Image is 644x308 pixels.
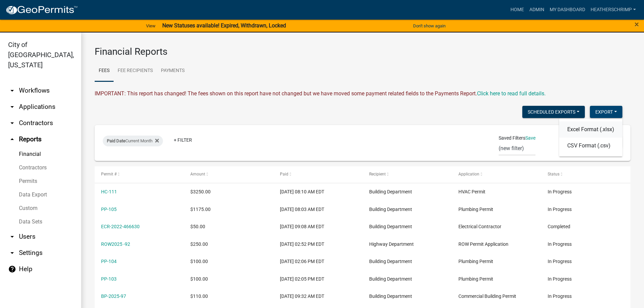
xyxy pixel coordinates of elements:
button: Export [590,106,622,118]
span: Completed [548,224,570,229]
i: help [8,265,16,273]
a: + Filter [168,134,197,146]
span: Amount [190,172,205,176]
a: PP-105 [101,207,117,212]
div: [DATE] 02:52 PM EDT [280,240,356,248]
span: $110.00 [190,293,208,299]
a: View [143,20,158,31]
span: Building Department [369,189,412,194]
h3: Financial Reports [95,46,630,57]
i: arrow_drop_down [8,233,16,241]
span: Application [458,172,479,176]
a: My Dashboard [547,3,588,16]
i: arrow_drop_down [8,103,16,111]
a: Payments [157,60,189,82]
div: [DATE] 08:10 AM EDT [280,188,356,196]
a: Fee Recipients [114,60,157,82]
a: Save [525,135,535,141]
datatable-header-cell: Recipient [362,166,452,183]
span: × [635,20,639,29]
span: Recipient [369,172,386,176]
div: Current Month [103,136,163,146]
a: ROW2025 -92 [101,241,130,247]
span: $100.00 [190,259,208,264]
span: In Progress [548,276,572,282]
span: In Progress [548,189,572,194]
i: arrow_drop_down [8,119,16,127]
span: Permit # [101,172,117,176]
span: In Progress [548,241,572,247]
div: [DATE] 02:06 PM EDT [280,258,356,265]
span: Plumbing Permit [458,207,493,212]
button: Close [635,20,639,28]
span: Building Department [369,259,412,264]
span: $100.00 [190,276,208,282]
i: arrow_drop_down [8,87,16,95]
span: HVAC Permit [458,189,485,194]
div: [DATE] 09:08 AM EDT [280,223,356,231]
span: In Progress [548,259,572,264]
span: Highway Department [369,241,414,247]
span: Building Department [369,276,412,282]
span: Paid Date [107,138,125,143]
datatable-header-cell: Application [452,166,541,183]
span: In Progress [548,293,572,299]
div: [DATE] 08:03 AM EDT [280,206,356,213]
span: Building Department [369,224,412,229]
span: Paid [280,172,288,176]
datatable-header-cell: Permit # [95,166,184,183]
span: ROW Permit Application [458,241,508,247]
button: Don't show again [410,20,448,31]
button: Excel Format (.xlsx) [559,121,622,138]
a: Home [508,3,527,16]
span: $1175.00 [190,207,211,212]
span: Commercial Building Permit [458,293,516,299]
div: [DATE] 09:32 AM EDT [280,292,356,300]
span: Plumbing Permit [458,259,493,264]
wm-modal-confirm: Upcoming Changes to Daily Fees Report [477,90,546,97]
strong: New Statuses available! Expired, Withdrawn, Locked [162,22,286,29]
span: $250.00 [190,241,208,247]
span: Building Department [369,207,412,212]
div: [DATE] 02:05 PM EDT [280,275,356,283]
a: Admin [527,3,547,16]
span: In Progress [548,207,572,212]
span: Plumbing Permit [458,276,493,282]
span: Building Department [369,293,412,299]
datatable-header-cell: Paid [273,166,362,183]
i: arrow_drop_up [8,135,16,143]
a: BP-2025-97 [101,293,126,299]
a: Fees [95,60,114,82]
datatable-header-cell: Status [541,166,630,183]
button: Scheduled Exports [522,106,585,118]
datatable-header-cell: Amount [184,166,273,183]
a: Click here to read full details. [477,90,546,97]
a: PP-103 [101,276,117,282]
a: HC-111 [101,189,117,194]
span: $50.00 [190,224,205,229]
a: heatherschrimp [588,3,639,16]
span: Electrical Contractor [458,224,501,229]
span: Saved Filters [499,135,525,142]
span: Status [548,172,559,176]
span: $3250.00 [190,189,211,194]
a: PP-104 [101,259,117,264]
button: CSV Format (.csv) [559,138,622,154]
i: arrow_drop_down [8,249,16,257]
a: ECR-2022-466630 [101,224,140,229]
div: IMPORTANT: This report has changed! The fees shown on this report have not changed but we have mo... [95,90,630,98]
